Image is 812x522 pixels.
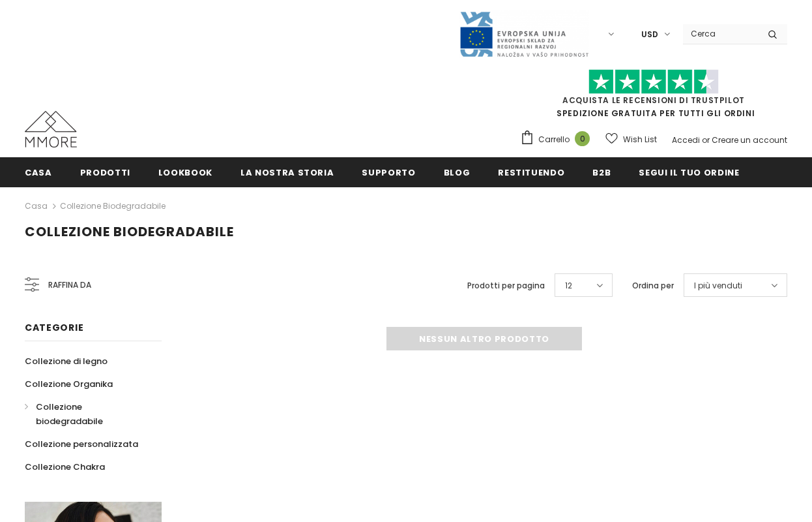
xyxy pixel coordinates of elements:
[240,166,334,179] span: La nostra storia
[25,166,52,179] span: Casa
[565,279,572,292] span: 12
[592,157,611,187] a: B2B
[25,395,147,433] a: Collezione biodegradabile
[25,111,77,147] img: Casi MMORE
[25,378,113,390] span: Collezione Organika
[639,157,739,187] a: Segui il tuo ordine
[25,438,138,450] span: Collezione personalizzata
[25,433,138,455] a: Collezione personalizzata
[25,373,113,395] a: Collezione Organika
[712,134,787,146] a: Creare un account
[25,461,105,473] span: Collezione Chakra
[80,157,130,187] a: Prodotti
[459,28,589,39] a: Javni Razpis
[639,166,739,179] span: Segui il tuo ordine
[444,166,471,179] span: Blog
[25,455,105,478] a: Collezione Chakra
[25,157,52,187] a: Casa
[623,133,657,146] span: Wish List
[520,75,787,119] span: SPEDIZIONE GRATUITA PER TUTTI GLI ORDINI
[605,128,657,151] a: Wish List
[362,157,415,187] a: supporto
[592,166,611,179] span: B2B
[641,28,658,41] span: USD
[683,24,758,43] input: Search Site
[25,321,83,334] span: Categorie
[80,166,130,179] span: Prodotti
[36,401,103,427] span: Collezione biodegradabile
[25,350,108,373] a: Collezione di legno
[158,166,212,179] span: Lookbook
[702,134,710,146] span: or
[25,355,108,367] span: Collezione di legno
[25,198,48,214] a: Casa
[467,279,545,292] label: Prodotti per pagina
[158,157,212,187] a: Lookbook
[48,278,91,292] span: Raffina da
[562,95,745,106] a: Acquista le recensioni di TrustPilot
[444,157,471,187] a: Blog
[498,166,564,179] span: Restituendo
[60,200,166,211] a: Collezione biodegradabile
[632,279,674,292] label: Ordina per
[575,131,590,146] span: 0
[498,157,564,187] a: Restituendo
[362,166,415,179] span: supporto
[672,134,700,146] a: Accedi
[459,10,589,58] img: Javni Razpis
[520,130,596,149] a: Carrello 0
[588,69,719,95] img: Fidati di Pilot Stars
[538,133,570,146] span: Carrello
[694,279,742,292] span: I più venduti
[240,157,334,187] a: La nostra storia
[25,223,234,241] span: Collezione biodegradabile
